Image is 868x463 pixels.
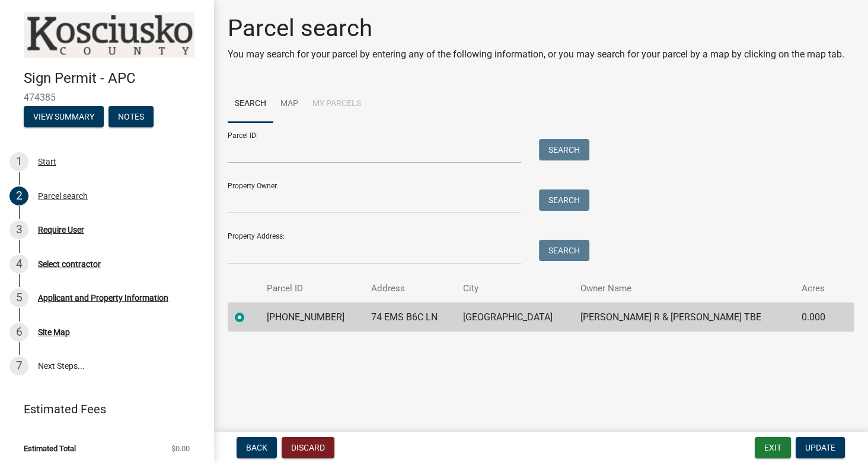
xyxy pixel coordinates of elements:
[539,240,589,261] button: Search
[38,294,168,302] div: Applicant and Property Information
[24,106,104,127] button: View Summary
[108,112,154,122] wm-modal-confirm: Notes
[38,226,84,234] div: Require User
[24,445,76,452] span: Estimated Total
[108,106,154,127] button: Notes
[796,437,845,458] button: Update
[38,157,56,166] div: Start
[794,275,838,303] th: Acres
[455,275,573,303] th: City
[805,443,835,452] span: Update
[24,12,194,57] img: Kosciusko County, Indiana
[539,139,589,160] button: Search
[228,47,844,62] p: You may search for your parcel by entering any of the following information, or you may search fo...
[282,437,334,458] button: Discard
[455,303,573,332] td: [GEOGRAPHIC_DATA]
[260,275,364,303] th: Parcel ID
[24,112,104,122] wm-modal-confirm: Summary
[38,260,101,268] div: Select contractor
[9,220,28,239] div: 3
[260,303,364,332] td: [PHONE_NUMBER]
[171,445,190,452] span: $0.00
[246,443,267,452] span: Back
[755,437,791,458] button: Exit
[24,70,204,87] h4: Sign Permit - APC
[573,275,794,303] th: Owner Name
[228,85,273,123] a: Search
[228,14,844,43] h1: Parcel search
[9,323,28,342] div: 6
[573,303,794,332] td: [PERSON_NAME] R & [PERSON_NAME] TBE
[9,288,28,307] div: 5
[9,187,28,205] div: 2
[364,303,455,332] td: 74 EMS B6C LN
[24,92,190,103] span: 474385
[273,85,305,123] a: Map
[9,152,28,171] div: 1
[794,303,838,332] td: 0.000
[364,275,455,303] th: Address
[38,192,88,200] div: Parcel search
[9,356,28,375] div: 7
[38,328,70,336] div: Site Map
[9,255,28,274] div: 4
[9,397,194,421] a: Estimated Fees
[539,189,589,211] button: Search
[237,437,277,458] button: Back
